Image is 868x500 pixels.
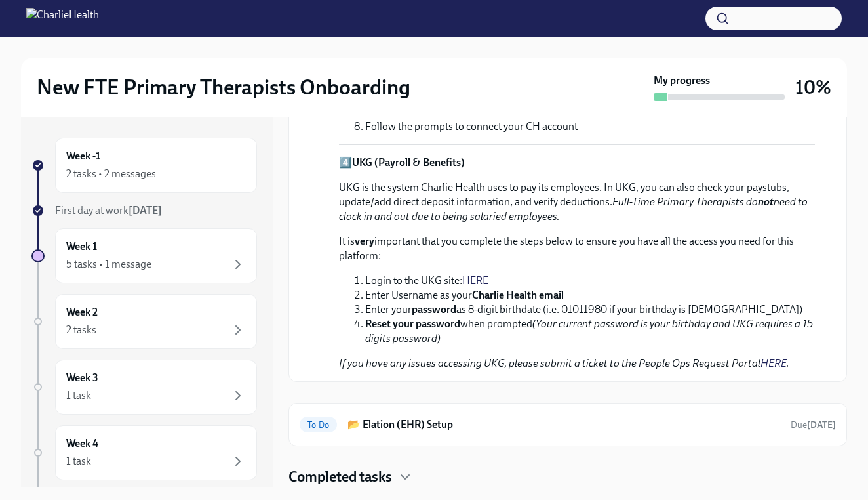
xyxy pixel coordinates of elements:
a: Week 15 tasks • 1 message [31,228,257,283]
a: Week 41 task [31,425,257,480]
div: 2 tasks • 2 messages [66,167,156,181]
h6: Week 2 [66,305,98,320]
img: CharlieHealth [26,8,99,29]
em: (Your current password is your birthday and UKG requires a 15 digits password) [365,318,813,344]
strong: not [758,196,774,208]
strong: UKG (Payroll & Benefits) [352,156,465,169]
p: UKG is the system Charlie Health uses to pay its employees. In UKG, you can also check your payst... [339,180,815,224]
h3: 10% [795,75,831,99]
strong: Charlie Health email [472,289,564,301]
strong: [DATE] [807,419,836,430]
a: HERE [462,274,488,287]
li: when prompted [365,317,815,346]
h6: Week -1 [66,149,100,163]
li: Enter Username as your [365,288,815,302]
li: Login to the UKG site: [365,274,815,288]
em: If you have any issues accessing UKG, please submit a ticket to the People Ops Request Portal . [339,357,789,369]
a: Week -12 tasks • 2 messages [31,138,257,193]
div: 1 task [66,454,91,469]
a: HERE [760,357,787,369]
strong: password [412,303,456,316]
h6: Week 4 [66,436,98,451]
strong: Reset your password [365,318,460,330]
a: Week 22 tasks [31,294,257,349]
a: First day at work[DATE] [31,203,257,218]
h2: New FTE Primary Therapists Onboarding [37,74,410,100]
strong: very [355,235,374,247]
p: It is important that you complete the steps below to ensure you have all the access you need for ... [339,234,815,263]
div: Completed tasks [288,467,847,487]
span: To Do [300,420,337,430]
div: 5 tasks • 1 message [66,257,151,272]
a: Week 31 task [31,360,257,415]
span: First day at work [55,204,162,217]
strong: [DATE] [128,204,162,217]
a: To Do📂 Elation (EHR) SetupDue[DATE] [300,414,836,435]
h6: Week 3 [66,371,98,385]
div: 2 tasks [66,323,96,337]
h4: Completed tasks [288,467,392,487]
li: Follow the prompts to connect your CH account [365,119,815,134]
h6: Week 1 [66,240,97,254]
p: 4️⃣ [339,156,815,170]
span: Due [791,419,836,430]
li: Enter your as 8-digit birthdate (i.e. 01011980 if your birthday is [DEMOGRAPHIC_DATA]) [365,302,815,317]
strong: My progress [654,73,710,88]
h6: 📂 Elation (EHR) Setup [347,417,780,432]
div: 1 task [66,388,91,403]
span: October 10th, 2025 10:00 [791,419,836,431]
